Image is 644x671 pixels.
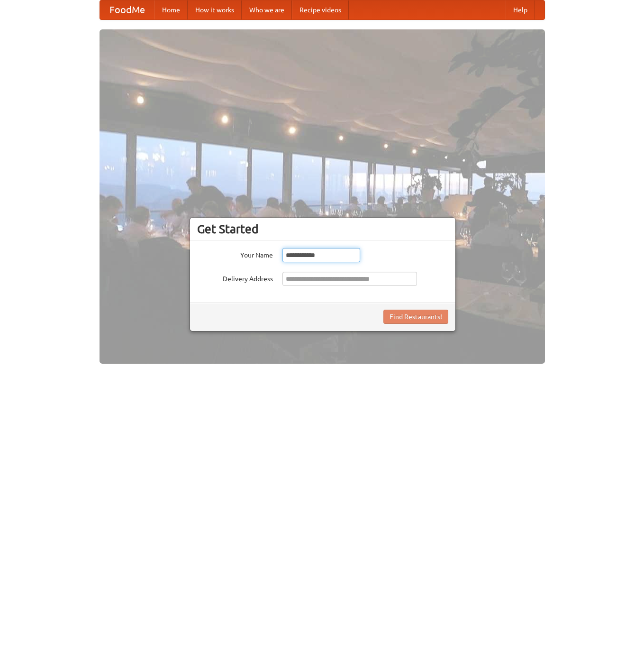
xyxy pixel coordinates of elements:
[100,0,154,19] a: FoodMe
[292,0,349,19] a: Recipe videos
[197,222,448,236] h3: Get Started
[197,248,273,260] label: Your Name
[197,272,273,284] label: Delivery Address
[154,0,188,19] a: Home
[188,0,242,19] a: How it works
[383,310,448,324] button: Find Restaurants!
[506,0,535,19] a: Help
[242,0,292,19] a: Who we are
